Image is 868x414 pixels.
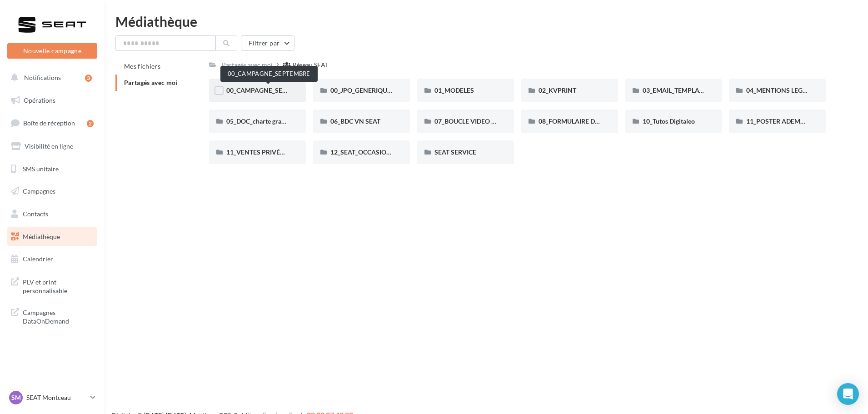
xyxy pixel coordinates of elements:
a: Médiathèque [5,227,99,246]
a: Boîte de réception2 [5,113,99,133]
a: Opérations [5,91,99,110]
div: Partagés avec moi [222,60,273,70]
a: Visibilité en ligne [5,137,99,156]
span: Opérations [24,96,55,104]
a: Calendrier [5,249,99,269]
span: Boîte de réception [23,119,75,127]
div: Réseau SEAT [293,60,329,70]
span: 05_DOC_charte graphique + Guidelines [226,117,337,125]
button: Notifications 3 [5,68,95,87]
span: 10_Tutos Digitaleo [643,117,695,125]
div: Open Intercom Messenger [837,383,859,405]
span: Mes fichiers [124,62,160,70]
span: Médiathèque [23,233,60,240]
span: PLV et print personnalisable [23,276,94,295]
span: 11_POSTER ADEME SEAT [746,117,820,125]
button: Filtrer par [241,35,294,51]
span: Campagnes [23,187,55,195]
span: SMS unitaire [23,165,59,172]
span: 02_KVPRINT [539,86,576,94]
span: 07_BOUCLE VIDEO ECRAN SHOWROOM [434,117,554,125]
span: 08_FORMULAIRE DE DEMANDE CRÉATIVE [539,117,663,125]
span: Notifications [24,74,61,81]
button: Nouvelle campagne [7,43,97,59]
span: SEAT SERVICE [434,148,476,156]
span: Contacts [23,210,48,218]
p: SEAT Montceau [26,393,87,402]
div: Médiathèque [115,15,857,28]
span: 06_BDC VN SEAT [330,117,380,125]
span: Campagnes DataOnDemand [23,306,94,326]
span: 11_VENTES PRIVÉES SEAT [226,148,304,156]
a: SM SEAT Montceau [7,389,97,406]
a: PLV et print personnalisable [5,272,99,299]
span: 01_MODELES [434,86,474,94]
a: Campagnes DataOnDemand [5,303,99,329]
span: SM [11,393,21,402]
span: 00_CAMPAGNE_SEPTEMBRE [226,86,311,94]
span: Visibilité en ligne [25,142,73,150]
a: Campagnes [5,182,99,201]
span: Partagés avec moi [124,79,178,86]
span: 03_EMAIL_TEMPLATE HTML SEAT [643,86,742,94]
div: 00_CAMPAGNE_SEPTEMBRE [220,66,318,82]
a: SMS unitaire [5,160,99,179]
div: 3 [85,75,92,82]
a: Contacts [5,205,99,224]
span: 12_SEAT_OCCASIONS_GARANTIES [330,148,433,156]
span: 04_MENTIONS LEGALES OFFRES PRESSE [746,86,867,94]
span: 00_JPO_GENERIQUE IBIZA ARONA [330,86,433,94]
div: 2 [87,120,94,127]
span: Calendrier [23,255,53,263]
